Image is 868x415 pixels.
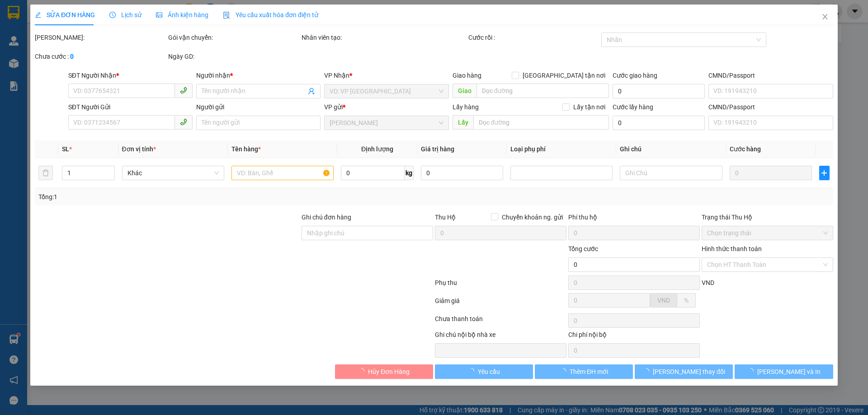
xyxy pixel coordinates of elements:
button: Thêm ĐH mới [535,364,633,379]
span: Yêu cầu xuất hóa đơn điện tử [223,11,318,19]
span: loading [747,368,757,374]
span: Lấy hàng [453,103,479,111]
span: VND [702,279,714,286]
span: loading [358,368,368,374]
b: 0 [70,53,74,60]
th: Ghi chú [617,140,726,158]
span: SỬA ĐƠN HÀNG [35,11,95,19]
div: CMND/Passport [708,70,833,80]
div: Gói vận chuyển: [168,33,300,42]
span: Định lượng [361,145,393,153]
span: Giao hàng [453,72,481,79]
span: [PERSON_NAME] thay đổi [653,367,725,377]
span: clock-circle [109,12,116,18]
div: SĐT Người Gửi [68,102,193,112]
div: Chưa cước : [35,51,166,61]
div: Phí thu hộ [568,212,700,226]
button: Yêu cầu [435,364,533,379]
span: loading [643,368,653,374]
span: % [684,297,689,304]
button: delete [38,166,53,180]
label: Cước lấy hàng [613,103,653,111]
input: 0 [730,166,812,180]
span: picture [156,12,162,18]
div: Phụ thu [434,278,567,294]
span: Lấy [453,115,473,130]
span: Giá trị hàng [421,145,454,153]
div: SĐT Người Nhận [68,70,193,80]
span: Khác [127,166,219,180]
span: [GEOGRAPHIC_DATA] tận nơi [519,70,609,80]
div: Người gửi [196,102,321,112]
button: [PERSON_NAME] thay đổi [635,364,733,379]
button: plus [819,166,829,180]
div: [PERSON_NAME]: [35,33,166,42]
input: Ghi Chú [620,166,722,180]
label: Hình thức thanh toán [702,245,762,252]
span: user-add [308,88,316,95]
button: Hủy Đơn Hàng [335,364,433,379]
span: close [821,13,829,20]
span: SL [62,145,70,153]
button: [PERSON_NAME] và In [735,364,833,379]
span: Đơn vị tính [122,145,156,153]
span: Hủy Đơn Hàng [368,367,410,377]
button: Close [812,5,838,30]
span: edit [35,12,41,18]
div: Chưa thanh toán [434,314,567,330]
input: Cước lấy hàng [613,116,705,130]
span: Tên hàng [231,145,261,153]
span: Chọn trạng thái [707,226,828,240]
div: Ngày GD: [168,51,300,61]
span: Thêm ĐH mới [570,367,608,377]
div: Trạng thái Thu Hộ [702,212,833,222]
div: CMND/Passport [708,102,833,112]
span: Ảnh kiện hàng [156,11,208,19]
span: Cư Kuin [330,116,443,130]
span: loading [468,368,478,374]
label: Ghi chú đơn hàng [302,214,351,221]
span: Lấy tận nơi [570,102,609,112]
div: Tổng: 1 [38,192,335,202]
div: Ghi chú nội bộ nhà xe [435,330,566,343]
input: Dọc đường [473,115,609,130]
span: [PERSON_NAME] và In [757,367,821,377]
input: Dọc đường [476,84,609,98]
span: phone [180,118,187,126]
div: Nhân viên tạo: [302,33,467,42]
input: VD: Bàn, Ghế [231,166,334,180]
th: Loại phụ phí [507,140,616,158]
span: VP Nhận [325,72,350,79]
span: Cước hàng [730,145,761,153]
span: Giao [453,84,476,98]
div: VP gửi [325,102,449,112]
span: phone [180,87,187,94]
span: VND [657,297,670,304]
div: Cước rồi : [468,33,600,42]
input: Ghi chú đơn hàng [302,226,433,240]
span: Lịch sử [109,11,142,19]
span: kg [405,166,414,180]
div: Giảm giá [434,296,567,312]
span: plus [820,169,829,177]
span: Yêu cầu [478,367,500,377]
img: icon [223,12,230,19]
span: loading [560,368,570,374]
span: Chuyển khoản ng. gửi [498,212,566,222]
label: Cước giao hàng [613,72,657,79]
div: Chi phí nội bộ [568,330,700,343]
input: Cước giao hàng [613,84,705,98]
div: Người nhận [196,70,321,80]
span: Tổng cước [568,245,598,252]
span: Thu Hộ [435,214,456,221]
